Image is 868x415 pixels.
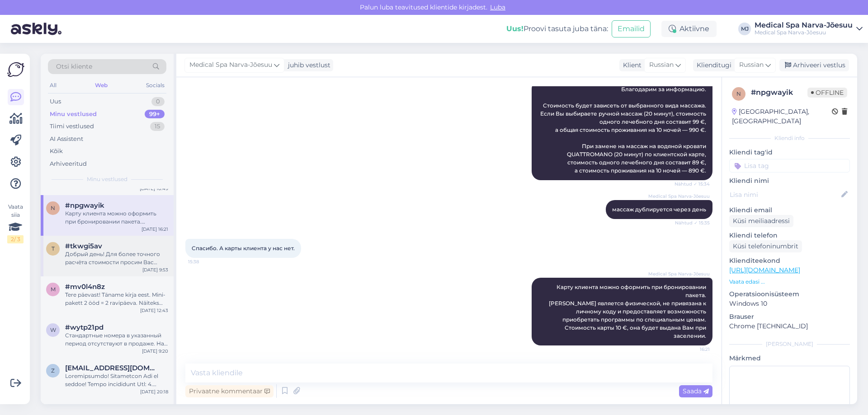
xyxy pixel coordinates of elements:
div: Tere päevast! Täname kirja eest. Mini-pakett 2 ööd = 2 ravipäeva. Näiteks kui saabute 11 ja lahku... [65,291,168,307]
p: Chrome [TECHNICAL_ID] [729,322,850,331]
div: Medical Spa Narva-Jõesuu [755,29,853,36]
p: Kliendi email [729,205,850,215]
div: All [48,79,58,91]
input: Lisa tag [729,159,850,173]
div: 99+ [145,110,165,119]
div: Socials [144,79,166,91]
div: Aktiivne [661,21,717,37]
span: n [736,90,741,97]
div: Добрый день! Для более точного расчёта стоимости просим Вас указать желаемые даты размещения, так... [65,250,168,266]
div: Карту клиента можно оформить при бронировании пакета. [PERSON_NAME] является физической, не привя... [65,210,168,226]
div: [DATE] 9:53 [142,266,168,273]
span: #mv0l4n8z [65,283,105,291]
span: zapadnja71@mail.ru [65,364,159,372]
p: Operatsioonisüsteem [729,289,850,299]
span: Offline [807,88,847,98]
div: AI Assistent [50,135,83,144]
p: Klienditeekond [729,256,850,266]
div: [DATE] 20:18 [140,388,168,395]
div: Loremipsumdo! Sitametcon Adi el seddoe! Tempo incididunt Utl: 4. Etdo-magna "Aliquaen" - admin://... [65,372,168,388]
span: Russian [739,60,764,70]
a: Medical Spa Narva-JõesuuMedical Spa Narva-Jõesuu [755,22,863,36]
span: 16:21 [676,346,710,353]
span: Russian [649,60,674,70]
div: Privaatne kommentaar [185,385,274,397]
div: Kliendi info [729,134,850,142]
div: Klienditugi [693,61,731,70]
div: [DATE] 12:43 [140,307,168,314]
p: Windows 10 [729,299,850,308]
div: 2 / 3 [7,235,24,243]
div: Uus [50,97,61,106]
input: Lisa nimi [730,190,840,200]
span: Saada [683,387,709,395]
p: Kliendi telefon [729,231,850,240]
a: [URL][DOMAIN_NAME] [729,266,800,274]
button: Emailid [612,20,651,37]
span: #tkwgi5av [65,242,102,250]
span: Minu vestlused [87,175,127,183]
div: Tiimi vestlused [50,122,94,131]
div: Kõik [50,147,63,156]
div: [DATE] 10:49 [140,185,168,192]
div: Vaata siia [7,203,24,243]
span: Карту клиента можно оформить при бронировании пакета. [PERSON_NAME] является физической, не привя... [549,284,708,339]
span: Otsi kliente [56,62,92,71]
div: Minu vestlused [50,110,97,119]
div: Küsi meiliaadressi [729,215,793,227]
div: [GEOGRAPHIC_DATA], [GEOGRAPHIC_DATA] [732,107,832,126]
div: Küsi telefoninumbrit [729,240,802,252]
span: Medical Spa Narva-Jõesuu [189,60,272,70]
span: массаж дублируется через день [612,206,706,213]
span: w [50,326,56,333]
span: m [51,286,56,293]
div: Web [93,79,109,91]
div: Proovi tasuta juba täna: [506,23,608,34]
span: Luba [487,3,508,11]
span: Спасибо. А карты клиента у нас нет. [192,245,295,252]
span: Nähtud ✓ 15:34 [675,181,710,187]
div: # npgwayik [751,87,807,98]
div: [DATE] 9:20 [142,348,168,354]
div: Arhiveeritud [50,159,87,168]
div: Medical Spa Narva-Jõesuu [755,22,853,29]
div: 15 [150,122,165,131]
span: t [52,245,55,252]
p: Brauser [729,312,850,322]
div: [DATE] 16:21 [142,226,168,233]
span: z [51,367,55,374]
div: [PERSON_NAME] [729,340,850,348]
span: Medical Spa Narva-Jõesuu [648,270,710,277]
div: 0 [151,97,165,106]
span: Medical Spa Narva-Jõesuu [648,193,710,200]
div: MJ [738,23,751,35]
div: Klient [619,61,642,70]
span: #wytp21pd [65,323,104,331]
img: Askly Logo [7,61,24,78]
span: n [51,205,55,211]
p: Kliendi tag'id [729,148,850,157]
span: Благодарим за информацию. Стоимость будет зависеть от выбранного вида массажа. Если Вы выбираете ... [540,86,708,174]
span: 15:38 [188,258,222,265]
b: Uus! [506,24,524,33]
p: Vaata edasi ... [729,278,850,286]
p: Kliendi nimi [729,176,850,186]
span: #npgwayik [65,201,104,210]
span: Nähtud ✓ 15:35 [675,219,710,226]
div: juhib vestlust [284,61,330,70]
div: Arhiveeri vestlus [779,59,849,71]
div: Стандартные номера в указанный период отсутствуют в продаже. На этой неделе мы можем предложить р... [65,331,168,348]
p: Märkmed [729,354,850,363]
